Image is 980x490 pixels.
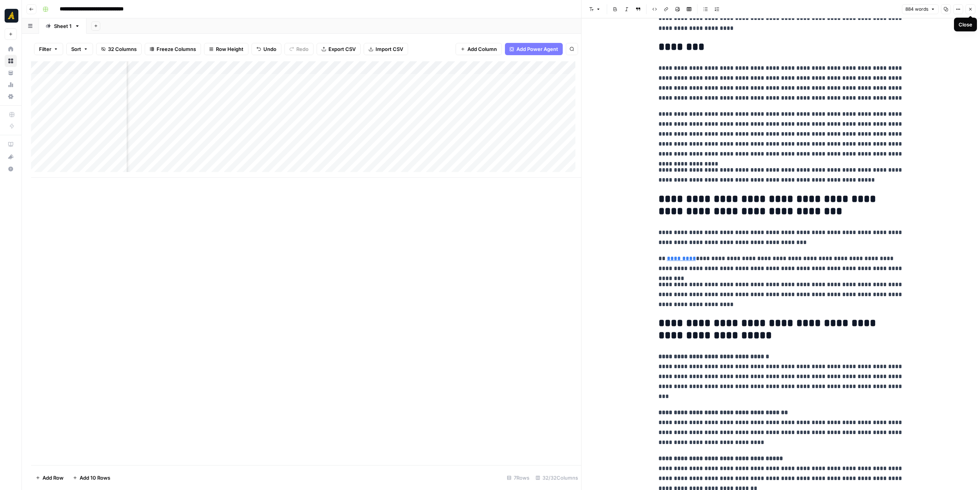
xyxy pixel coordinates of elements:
a: Browse [5,55,17,67]
button: Filter [34,43,63,55]
img: Marketers in Demand Logo [5,9,18,23]
button: Add Row [31,472,68,484]
button: Add Power Agent [505,43,563,55]
button: Freeze Columns [145,43,201,55]
button: Add Column [456,43,502,55]
a: Your Data [5,67,17,79]
span: Freeze Columns [157,45,196,53]
span: Row Height [216,45,243,53]
button: Redo [284,43,314,55]
button: Row Height [204,43,248,55]
button: Import CSV [364,43,408,55]
span: Import CSV [376,45,403,53]
span: Add Column [467,45,497,53]
a: Home [5,43,17,55]
button: 884 words [902,4,939,14]
div: 7 Rows [504,472,532,484]
button: Add 10 Rows [68,472,115,484]
button: Help + Support [5,163,17,175]
span: Export CSV [328,45,356,53]
button: What's new? [5,151,17,163]
span: 884 words [905,6,928,13]
span: 32 Columns [108,45,137,53]
a: Settings [5,90,17,103]
button: Export CSV [317,43,361,55]
div: 32/32 Columns [532,472,581,484]
div: What's new? [5,151,16,162]
a: Sheet 1 [39,18,87,34]
div: Close [959,21,972,28]
span: Add 10 Rows [80,474,110,482]
div: Sheet 1 [54,22,72,30]
span: Redo [296,45,309,53]
button: Undo [252,43,281,55]
button: 32 Columns [96,43,142,55]
span: Undo [263,45,276,53]
span: Filter [39,45,51,53]
a: Usage [5,79,17,91]
span: Add Power Agent [516,45,558,53]
span: Add Row [42,474,64,482]
button: Workspace: Marketers in Demand [5,6,17,25]
a: AirOps Academy [5,138,17,151]
span: Sort [71,45,81,53]
button: Sort [66,43,93,55]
